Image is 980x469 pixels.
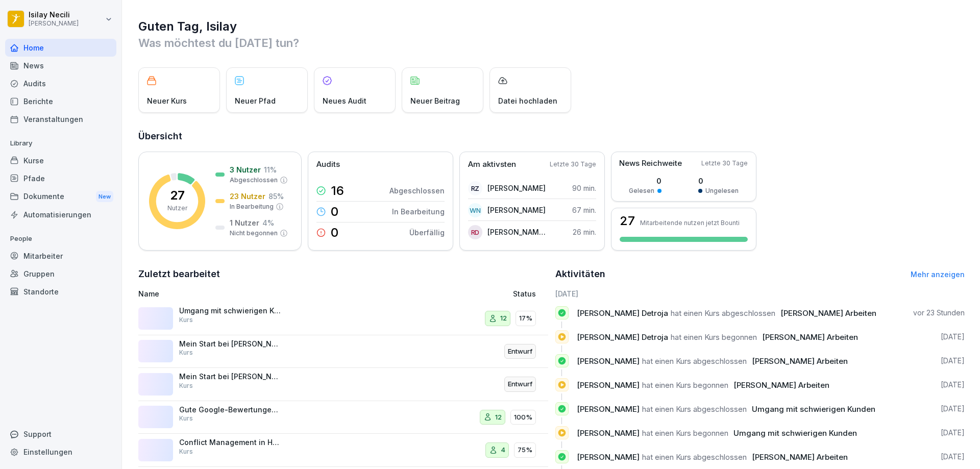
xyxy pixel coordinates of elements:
[572,183,596,193] p: 90 min.
[138,129,965,143] h2: Übersicht
[911,270,965,279] a: Mehr anzeigen
[96,191,113,203] div: New
[495,412,502,423] p: 12
[5,283,116,301] a: Standorte
[577,428,640,438] span: [PERSON_NAME]
[642,452,747,462] span: hat einen Kurs abgeschlossen
[487,205,546,215] p: [PERSON_NAME]
[620,215,635,227] h3: 27
[179,381,193,390] p: Kurs
[331,185,344,197] p: 16
[230,202,274,211] p: In Bearbeitung
[230,191,265,202] p: 23 Nutzer
[167,204,187,213] p: Nutzer
[577,332,668,342] span: [PERSON_NAME] Detroja
[5,39,116,57] div: Home
[230,164,261,175] p: 3 Nutzer
[179,372,281,381] p: Mein Start bei [PERSON_NAME] - Personalfragebogen
[577,404,640,414] span: [PERSON_NAME]
[640,219,740,227] p: Mitarbeitende nutzen jetzt Bounti
[519,313,532,324] p: 17%
[410,95,460,106] p: Neuer Beitrag
[5,57,116,75] a: News
[577,308,668,318] span: [PERSON_NAME] Detroja
[671,332,757,342] span: hat einen Kurs begonnen
[331,227,338,239] p: 0
[733,380,829,390] span: [PERSON_NAME] Arbeiten
[577,380,640,390] span: [PERSON_NAME]
[179,405,281,414] p: Gute Google-Bewertungen erhalten 🌟
[138,434,548,467] a: Conflict Management in HospitalityKurs475%
[642,380,728,390] span: hat einen Kurs begonnen
[752,356,848,366] span: [PERSON_NAME] Arbeiten
[170,189,185,202] p: 27
[179,339,281,349] p: Mein Start bei [PERSON_NAME] - Personalfragebogen
[642,428,728,438] span: hat einen Kurs begonnen
[941,332,965,342] p: [DATE]
[913,308,965,318] p: vor 23 Stunden
[138,288,395,299] p: Name
[29,11,79,19] p: Isilay Necili
[487,183,546,193] p: [PERSON_NAME]
[179,306,281,315] p: Umgang mit schwierigen Kunden
[518,445,532,455] p: 75%
[5,92,116,110] a: Berichte
[514,412,532,423] p: 100%
[268,191,284,202] p: 85 %
[941,428,965,438] p: [DATE]
[230,217,259,228] p: 1 Nutzer
[941,356,965,366] p: [DATE]
[138,368,548,401] a: Mein Start bei [PERSON_NAME] - PersonalfragebogenKursEntwurf
[572,205,596,215] p: 67 min.
[179,447,193,456] p: Kurs
[138,302,548,335] a: Umgang mit schwierigen KundenKurs1217%
[468,181,482,195] div: RZ
[264,164,277,175] p: 11 %
[555,267,605,281] h2: Aktivitäten
[230,176,278,185] p: Abgeschlossen
[698,176,739,186] p: 0
[409,227,445,238] p: Überfällig
[5,169,116,187] div: Pfade
[331,206,338,218] p: 0
[577,356,640,366] span: [PERSON_NAME]
[468,159,516,170] p: Am aktivsten
[179,315,193,325] p: Kurs
[5,265,116,283] a: Gruppen
[29,20,79,27] p: [PERSON_NAME]
[5,443,116,461] div: Einstellungen
[179,348,193,357] p: Kurs
[179,438,281,447] p: Conflict Management in Hospitality
[577,452,640,462] span: [PERSON_NAME]
[262,217,274,228] p: 4 %
[138,18,965,35] h1: Guten Tag, Isilay
[235,95,276,106] p: Neuer Pfad
[5,110,116,128] a: Veranstaltungen
[468,225,482,239] div: RD
[147,95,187,106] p: Neuer Kurs
[498,95,557,106] p: Datei hochladen
[941,452,965,462] p: [DATE]
[487,227,546,237] p: [PERSON_NAME] Detroja
[5,206,116,224] a: Automatisierungen
[316,159,340,170] p: Audits
[508,347,532,357] p: Entwurf
[323,95,366,106] p: Neues Audit
[5,75,116,92] div: Audits
[550,160,596,169] p: Letzte 30 Tage
[780,308,876,318] span: [PERSON_NAME] Arbeiten
[230,229,278,238] p: Nicht begonnen
[642,404,747,414] span: hat einen Kurs abgeschlossen
[941,404,965,414] p: [DATE]
[500,313,507,324] p: 12
[392,206,445,217] p: In Bearbeitung
[752,452,848,462] span: [PERSON_NAME] Arbeiten
[619,158,682,169] p: News Reichweite
[701,159,748,168] p: Letzte 30 Tage
[573,227,596,237] p: 26 min.
[5,425,116,443] div: Support
[5,187,116,206] div: Dokumente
